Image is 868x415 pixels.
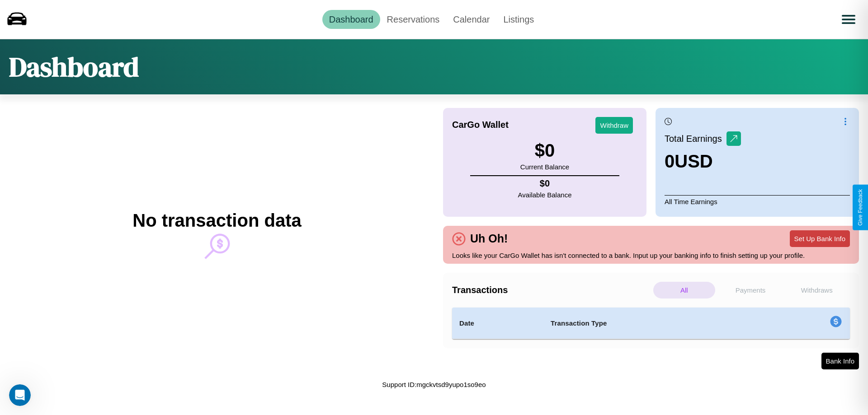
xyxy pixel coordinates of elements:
[665,195,850,208] p: All Time Earnings
[786,282,848,298] p: Withdraws
[452,285,651,295] h4: Transactions
[496,10,541,29] a: Listings
[452,249,850,261] p: Looks like your CarGo Wallet has isn't connected to a bank. Input up your banking info to finish ...
[857,189,863,226] div: Give Feedback
[459,318,536,329] h4: Date
[466,232,512,245] h4: Uh Oh!
[452,308,850,339] table: simple table
[322,10,380,29] a: Dashboard
[551,318,756,329] h4: Transaction Type
[520,140,569,161] h3: $ 0
[595,117,633,134] button: Withdraw
[720,282,782,298] p: Payments
[665,131,726,147] p: Total Earnings
[452,120,509,130] h4: CarGo Wallet
[380,10,447,29] a: Reservations
[518,189,572,201] p: Available Balance
[446,10,496,29] a: Calendar
[518,178,572,189] h4: $ 0
[132,210,301,231] h2: No transaction data
[821,353,859,369] button: Bank Info
[665,151,741,172] h3: 0 USD
[790,230,850,247] button: Set Up Bank Info
[9,48,139,85] h1: Dashboard
[9,384,31,406] iframe: Intercom live chat
[520,161,569,173] p: Current Balance
[836,7,861,32] button: Open menu
[382,378,486,391] p: Support ID: mgckvtsd9yupo1so9eo
[653,282,715,298] p: All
